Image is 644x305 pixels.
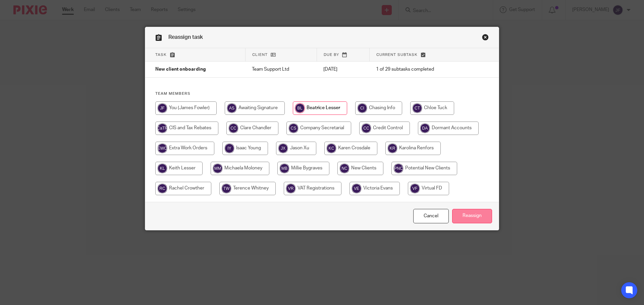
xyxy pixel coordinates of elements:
[376,53,418,57] span: Current subtask
[155,91,489,96] h4: Team members
[168,34,203,40] span: Reassign task
[323,66,363,73] p: [DATE]
[324,53,339,57] span: Due by
[252,53,268,57] span: Client
[482,34,489,43] a: Close this dialog window
[155,67,206,72] span: New client onboarding
[413,209,449,223] a: Close this dialog window
[252,66,310,73] p: Team Support Ltd
[452,209,492,223] input: Reassign
[155,53,167,57] span: Task
[369,62,470,78] td: 1 of 29 subtasks completed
